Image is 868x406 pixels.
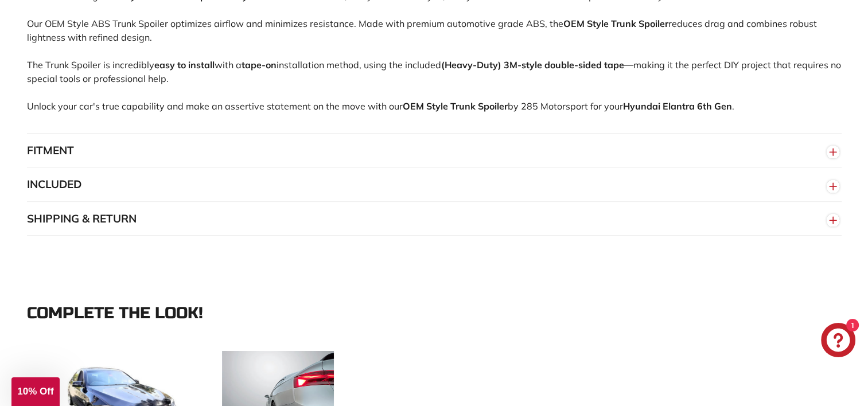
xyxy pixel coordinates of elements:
div: Complete the look! [27,304,842,322]
strong: (Heavy-Duty) 3M-style double-sided tape [441,59,624,71]
strong: Trunk Spoiler [611,18,668,29]
button: FITMENT [27,134,842,168]
strong: OEM Style [403,100,448,112]
strong: OEM Style [563,18,609,29]
strong: Trunk Spoiler [450,100,508,112]
button: SHIPPING & RETURN [27,202,842,236]
inbox-online-store-chat: Shopify online store chat [818,323,859,360]
span: 10% Off [17,386,53,397]
button: INCLUDED [27,167,842,202]
strong: easy to install [154,59,215,71]
div: 10% Off [11,377,60,406]
strong: Hyundai Elantra 6th Gen [623,100,732,112]
strong: tape-on [242,59,277,71]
